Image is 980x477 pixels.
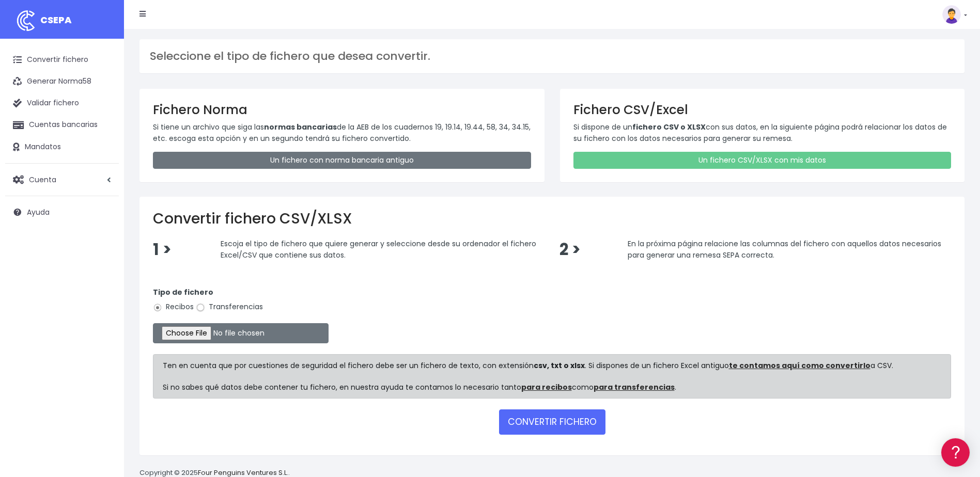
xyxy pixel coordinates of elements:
div: Facturación [10,205,196,215]
span: Cuenta [29,174,56,184]
img: logo [13,8,39,34]
a: API [10,264,196,280]
img: profile [942,5,961,24]
a: Convertir fichero [5,49,119,71]
a: Problemas habituales [10,147,196,163]
a: Información general [10,88,196,104]
a: Formatos [10,131,196,147]
h3: Fichero Norma [153,102,531,117]
p: Si dispone de un con sus datos, en la siguiente página podrá relacionar los datos de su fichero c... [573,121,952,145]
p: Si tiene un archivo que siga las de la AEB de los cuadernos 19, 19.14, 19.44, 58, 34, 34.15, etc.... [153,121,531,145]
a: General [10,221,196,237]
a: Ayuda [5,201,119,223]
h3: Seleccione el tipo de fichero que desea convertir. [150,50,954,63]
button: CONVERTIR FICHERO [499,409,605,434]
h2: Convertir fichero CSV/XLSX [153,210,951,228]
a: para recibos [521,382,572,392]
div: Convertir ficheros [10,114,196,124]
button: Contáctanos [10,276,196,294]
div: Información general [10,72,196,82]
strong: fichero CSV o XLSX [632,122,706,132]
a: Cuentas bancarias [5,114,119,136]
span: En la próxima página relacione las columnas del fichero con aquellos datos necesarios para genera... [628,239,941,260]
a: POWERED BY ENCHANT [142,297,199,307]
span: 1 > [153,239,172,261]
div: Ten en cuenta que por cuestiones de seguridad el fichero debe ser un fichero de texto, con extens... [153,354,951,399]
a: Un fichero CSV/XLSX con mis datos [573,152,952,169]
strong: normas bancarias [264,122,337,132]
label: Transferencias [196,301,263,312]
a: te contamos aquí como convertirlo [729,360,870,371]
a: para transferencias [594,382,675,392]
a: Generar Norma58 [5,71,119,92]
div: Programadores [10,248,196,258]
a: Cuenta [5,169,119,190]
a: Un fichero con norma bancaria antiguo [153,152,531,169]
a: Videotutoriales [10,163,196,179]
h3: Fichero CSV/Excel [573,102,952,117]
span: Ayuda [27,207,50,217]
a: Validar fichero [5,92,119,114]
a: Mandatos [5,136,119,158]
strong: Tipo de fichero [153,287,213,297]
a: Perfiles de empresas [10,179,196,195]
span: Escoja el tipo de fichero que quiere generar y seleccione desde su ordenador el fichero Excel/CSV... [221,239,536,260]
label: Recibos [153,301,194,312]
span: CSEPA [40,13,72,26]
strong: csv, txt o xlsx [534,360,585,371]
span: 2 > [559,239,581,261]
